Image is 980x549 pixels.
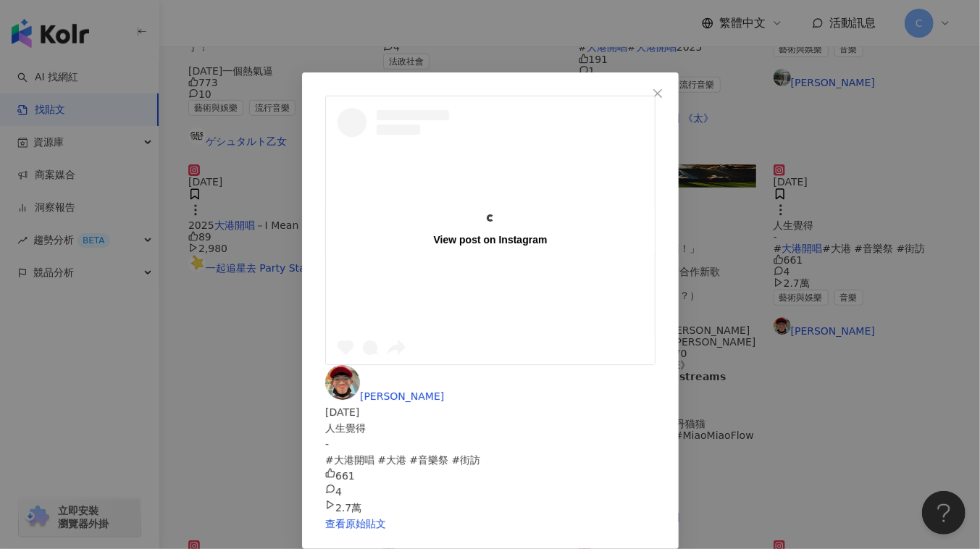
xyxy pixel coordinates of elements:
[325,365,360,400] img: KOL Avatar
[326,96,655,364] a: View post on Instagram
[325,404,656,420] div: [DATE]
[433,233,547,246] div: View post on Instagram
[325,518,386,529] a: 查看原始貼文
[325,500,656,516] div: 2.7萬
[325,420,656,468] div: 人生覺得 - #大港開唱 #大港 #音樂祭 #街訪
[652,88,663,99] span: close
[360,390,444,402] span: [PERSON_NAME]
[643,79,672,108] button: Close
[325,390,444,402] a: KOL Avatar[PERSON_NAME]
[325,468,656,484] div: 661
[325,484,656,500] div: 4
